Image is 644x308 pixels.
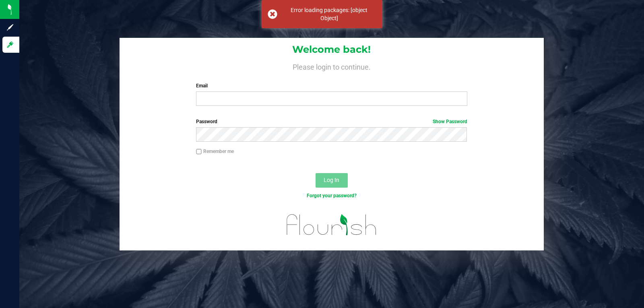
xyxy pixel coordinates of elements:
div: Error loading packages: [object Object] [282,6,376,22]
label: Email [196,82,467,89]
span: Password [196,119,217,124]
a: Forgot your password? [307,193,357,198]
input: Remember me [196,149,202,155]
h4: Please login to continue. [120,61,544,71]
span: Log In [324,177,339,183]
inline-svg: Log in [6,41,14,49]
inline-svg: Sign up [6,23,14,31]
label: Remember me [196,148,234,155]
button: Log In [316,173,348,188]
a: Show Password [433,119,467,124]
h1: Welcome back! [120,44,544,55]
img: flourish_logo.svg [279,208,385,242]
